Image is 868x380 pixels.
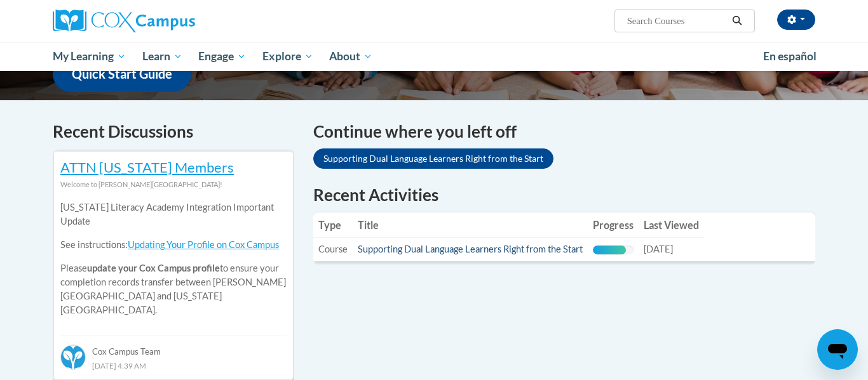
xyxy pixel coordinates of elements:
[44,42,134,71] a: My Learning
[142,49,182,64] span: Learn
[254,42,322,71] a: Explore
[329,49,372,64] span: About
[588,213,639,238] th: Progress
[318,244,348,254] span: Course
[60,178,287,192] div: Welcome to [PERSON_NAME][GEOGRAPHIC_DATA]!
[190,42,254,71] a: Engage
[198,49,246,64] span: Engage
[60,358,287,372] div: [DATE] 4:39 AM
[644,244,673,254] span: [DATE]
[53,49,126,64] span: My Learning
[262,49,313,64] span: Explore
[60,344,86,370] img: Cox Campus Team
[60,238,287,252] p: See instructions:
[313,148,553,169] a: Supporting Dual Language Learners Right from the Start
[626,13,728,29] input: Search Courses
[639,213,704,238] th: Last Viewed
[728,13,747,29] button: Search
[60,336,287,358] div: Cox Campus Team
[134,42,191,71] a: Learn
[87,263,220,273] b: update your Cox Campus profile
[313,119,815,144] h4: Continue where you left off
[53,119,294,144] h4: Recent Discussions
[313,183,815,206] h1: Recent Activities
[53,10,294,32] a: Cox Campus
[60,192,287,327] div: Please to ensure your completion records transfer between [PERSON_NAME][GEOGRAPHIC_DATA] and [US_...
[777,10,815,30] button: Account Settings
[34,42,834,71] div: Main menu
[593,246,626,254] div: Progress, %
[60,200,287,228] p: [US_STATE] Literacy Academy Integration Important Update
[817,329,858,370] iframe: Button to launch messaging window
[60,159,234,176] a: ATTN [US_STATE] Members
[755,43,825,70] a: En español
[128,239,279,250] a: Updating Your Profile on Cox Campus
[53,10,195,32] img: Cox Campus
[53,56,191,92] a: Quick Start Guide
[322,42,381,71] a: About
[763,49,817,63] span: En español
[313,213,353,238] th: Type
[358,244,583,254] a: Supporting Dual Language Learners Right from the Start
[353,213,588,238] th: Title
